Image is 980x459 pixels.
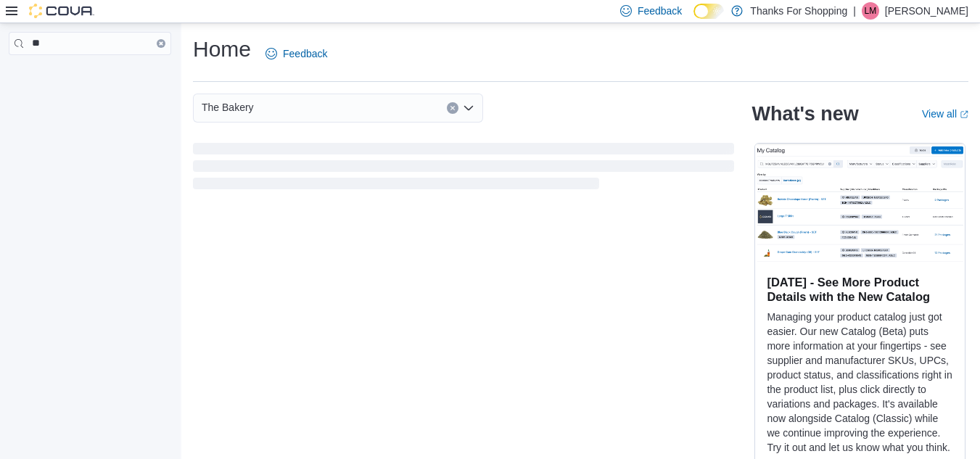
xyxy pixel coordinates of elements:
span: LM [865,2,877,20]
button: Clear input [157,39,165,48]
span: Dark Mode [693,19,694,20]
a: Feedback [260,39,333,68]
h1: Home [193,35,251,64]
button: Open list of options [463,102,474,114]
h3: [DATE] - See More Product Details with the New Catalog [767,275,953,304]
p: [PERSON_NAME] [885,2,968,20]
div: Liam Mcauley [862,2,879,20]
nav: Complex example [9,58,171,93]
p: Managing your product catalog just got easier. Our new Catalog (Beta) puts more information at yo... [767,310,953,455]
span: Feedback [638,4,682,18]
img: Cova [29,4,94,18]
input: Dark Mode [693,4,724,19]
a: View allExternal link [922,108,968,120]
p: Thanks For Shopping [750,2,847,20]
svg: External link [960,110,968,119]
button: Clear input [447,102,458,114]
h2: What's new [752,102,858,125]
p: | [853,2,856,20]
span: Feedback [283,46,327,61]
span: The Bakery [202,99,254,116]
span: Loading [193,146,734,192]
